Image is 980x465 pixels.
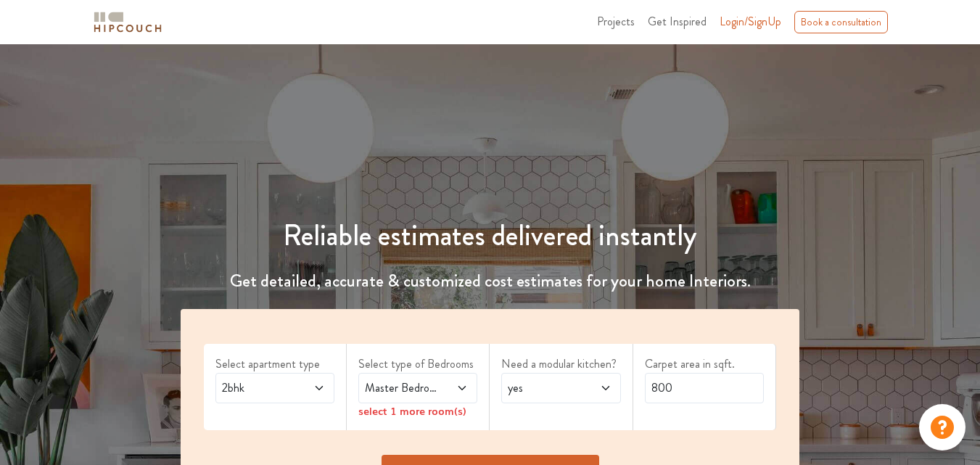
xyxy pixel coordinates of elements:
[358,403,477,419] div: select 1 more room(s)
[91,9,164,35] img: logo-horizontal.svg
[645,373,764,403] input: Enter area sqft
[645,355,764,373] label: Carpet area in sqft.
[362,379,442,397] span: Master Bedroom
[648,13,707,30] span: Get Inspired
[219,379,299,397] span: 2bhk
[215,355,334,373] label: Select apartment type
[358,355,477,373] label: Select type of Bedrooms
[172,271,808,292] h4: Get detailed, accurate & customized cost estimates for your home Interiors.
[501,355,620,373] label: Need a modular kitchen?
[505,379,585,397] span: yes
[794,11,888,33] div: Book a consultation
[91,6,164,38] span: logo-horizontal.svg
[172,218,808,253] h1: Reliable estimates delivered instantly
[720,13,781,30] span: Login/SignUp
[597,13,635,30] span: Projects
